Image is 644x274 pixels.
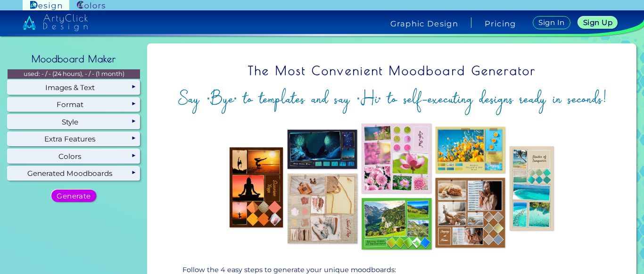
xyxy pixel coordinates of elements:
div: Style [8,115,140,129]
div: Extra Features [8,132,140,146]
img: ArtyClick Colors logo [77,1,105,10]
a: Sign In [533,16,570,29]
div: Images & Text [8,80,140,94]
h2: Say "Bye" to templates and say "Hi" to self-executing designs ready in seconds! [155,87,629,111]
h2: Moodboard Maker [27,49,121,69]
p: used: - / - (24 hours), - / - (1 month) [8,69,140,79]
a: Sign Up [578,17,618,29]
h4: Graphic Design [390,20,458,27]
h1: The Most Convenient Moodboard Generator [155,58,629,84]
h5: Sign In [538,19,564,26]
img: overview.jpg [155,118,629,256]
div: Generated Moodboards [8,166,140,181]
div: Colors [8,149,140,163]
h5: Generate [57,192,91,199]
div: Format [8,98,140,112]
h5: Sign Up [583,19,612,26]
a: Pricing [485,20,516,27]
img: artyclick_design_logo_white_combined_path.svg [23,14,88,31]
